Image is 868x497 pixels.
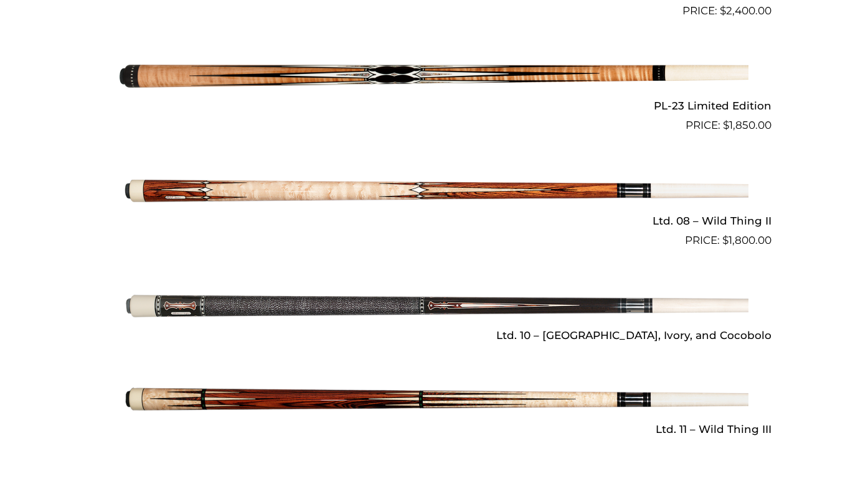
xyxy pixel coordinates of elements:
h2: Ltd. 11 – Wild Thing III [97,417,771,440]
img: PL-23 Limited Edition [120,24,748,129]
a: PL-23 Limited Edition $1,850.00 [97,24,771,134]
h2: Ltd. 08 – Wild Thing II [97,209,771,232]
bdi: 1,850.00 [723,119,771,131]
bdi: 2,400.00 [720,4,771,17]
a: Ltd. 08 – Wild Thing II $1,800.00 [97,139,771,248]
a: Ltd. 10 – [GEOGRAPHIC_DATA], Ivory, and Cocobolo [97,254,771,347]
h2: Ltd. 10 – [GEOGRAPHIC_DATA], Ivory, and Cocobolo [97,324,771,347]
a: Ltd. 11 – Wild Thing III [97,347,771,440]
img: Ltd. 10 - Ebony, Ivory, and Cocobolo [120,254,748,358]
img: Ltd. 08 - Wild Thing II [120,139,748,243]
span: $ [720,4,726,17]
h2: PL-23 Limited Edition [97,95,771,118]
span: $ [723,119,729,131]
bdi: 1,800.00 [722,234,771,246]
img: Ltd. 11 - Wild Thing III [120,347,748,452]
span: $ [722,234,729,246]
